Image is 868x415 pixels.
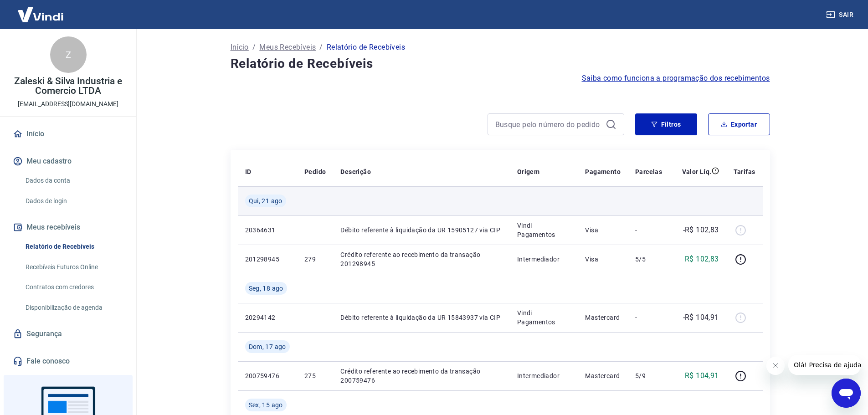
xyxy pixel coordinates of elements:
[635,225,662,235] p: -
[22,237,125,256] a: Relatório de Recebíveis
[340,225,503,235] p: Débito referente à liquidação da UR 15905127 via CIP
[249,400,283,410] span: Sex, 15 ago
[304,167,326,176] p: Pedido
[22,258,125,277] a: Recebíveis Futuros Online
[319,42,323,53] p: /
[766,357,785,375] iframe: Fechar mensagem
[340,313,503,322] p: Débito referente à liquidação da UR 15843937 via CIP
[249,284,283,293] span: Seg, 18 ago
[11,151,125,171] button: Meu cadastro
[635,313,662,322] p: -
[11,124,125,144] a: Início
[22,171,125,190] a: Dados da conta
[252,42,256,53] p: /
[22,278,125,297] a: Contratos com credores
[585,371,621,380] p: Mastercard
[11,351,125,371] a: Fale conosco
[635,255,662,264] p: 5/5
[18,99,118,109] p: [EMAIL_ADDRESS][DOMAIN_NAME]
[11,0,70,28] img: Vindi
[22,192,125,210] a: Dados de login
[249,342,286,351] span: Dom, 17 ago
[11,217,125,237] button: Meus recebíveis
[50,36,87,73] div: Z
[340,167,371,176] p: Descrição
[11,324,125,344] a: Segurança
[517,371,571,380] p: Intermediador
[685,370,719,381] p: R$ 104,91
[304,255,326,264] p: 279
[517,167,539,176] p: Origem
[245,313,290,322] p: 20294142
[259,42,316,53] a: Meus Recebíveis
[635,371,662,380] p: 5/9
[685,254,719,265] p: R$ 102,83
[585,313,621,322] p: Mastercard
[7,77,129,96] p: Zaleski & Silva Industria e Comercio LTDA
[585,225,621,235] p: Visa
[5,6,77,14] span: Olá! Precisa de ajuda?
[231,55,770,73] h4: Relatório de Recebíveis
[249,196,282,205] span: Qui, 21 ago
[788,355,861,375] iframe: Mensagem da empresa
[683,312,719,323] p: -R$ 104,91
[517,255,571,264] p: Intermediador
[340,250,503,268] p: Crédito referente ao recebimento da transação 201298945
[635,167,662,176] p: Parcelas
[340,367,503,385] p: Crédito referente ao recebimento da transação 200759476
[824,6,857,23] button: Sair
[231,42,249,53] a: Início
[708,113,770,135] button: Exportar
[245,167,252,176] p: ID
[517,308,571,327] p: Vindi Pagamentos
[245,225,290,235] p: 20364631
[585,167,621,176] p: Pagamento
[22,298,125,317] a: Disponibilização de agenda
[682,167,712,176] p: Valor Líq.
[495,118,602,131] input: Busque pelo número do pedido
[517,221,571,239] p: Vindi Pagamentos
[304,371,326,380] p: 275
[245,371,290,380] p: 200759476
[245,255,290,264] p: 201298945
[327,42,405,53] p: Relatório de Recebíveis
[832,379,861,408] iframe: Botão para abrir a janela de mensagens
[582,73,770,84] a: Saiba como funciona a programação dos recebimentos
[683,225,719,236] p: -R$ 102,83
[734,167,755,176] p: Tarifas
[635,113,697,135] button: Filtros
[585,255,621,264] p: Visa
